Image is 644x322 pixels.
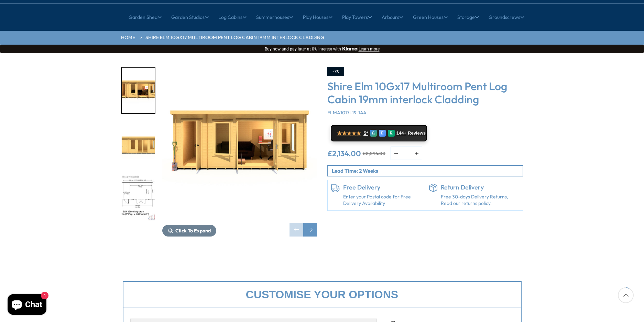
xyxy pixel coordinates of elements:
h3: Shire Elm 10Gx17 Multiroom Pent Log Cabin 19mm interlock Cladding [327,80,523,106]
div: Next slide [303,223,317,237]
div: 3 / 10 [121,174,155,221]
div: -7% [327,67,344,76]
span: 144+ [396,130,406,136]
a: Shire Elm 10Gx17 Multiroom Pent Log Cabin 19mm interlock Cladding [145,34,324,41]
a: Play Towers [342,9,372,26]
div: Previous slide [290,223,303,237]
h6: Free Delivery [343,184,422,191]
div: 2 / 10 [121,121,155,168]
img: Shire Elm 10Gx17 Multiroom Pent Log Cabin 19mm interlock Cladding - Best Shed [162,67,317,221]
a: Green Houses [413,9,448,26]
div: 1 / 10 [162,67,317,237]
ins: £2,134.00 [327,150,361,157]
p: Lead Time: 2 Weeks [332,167,523,174]
div: 1 / 10 [121,67,155,114]
div: R [388,130,395,137]
div: Customise your options [123,281,522,308]
span: ★★★★★ [337,130,361,137]
a: Summerhouses [256,9,293,26]
del: £2,294.00 [363,151,385,156]
a: HOME [121,34,135,41]
a: Storage [457,9,479,26]
a: Log Cabins [218,9,247,26]
a: Garden Shed [129,9,162,26]
button: Click To Expand [162,225,216,237]
span: ELMA1017L19-1AA [327,110,367,116]
a: Garden Studios [171,9,209,26]
div: G [370,130,377,137]
inbox-online-store-chat: Shopify online store chat [6,294,48,317]
a: ★★★★★ 5* G E R 144+ Reviews [331,125,427,141]
a: Arbours [382,9,403,26]
span: Reviews [408,130,426,136]
h6: Return Delivery [441,184,520,191]
a: Enter your Postal code for Free Delivery Availability [343,194,422,207]
img: Elm2990x50909_9x16_8PLAN_fa07f756-2e9b-4080-86e3-fc095bf7bbd6_200x200.jpg [122,175,155,221]
img: Elm2990x50909_9x16_8000_578f2222-942b-4b45-bcfa-3677885ef887_200x200.jpg [122,122,155,167]
span: Click To Expand [175,228,211,234]
p: Free 30-days Delivery Returns, Read our returns policy. [441,194,520,207]
div: E [379,130,386,137]
a: Play Houses [303,9,332,26]
img: Elm2990x50909_9x16_8000LIFESTYLE_ebb03b52-3ad0-433a-96f0-8190fa0c79cb_200x200.jpg [122,68,155,113]
a: Groundscrews [489,9,524,26]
